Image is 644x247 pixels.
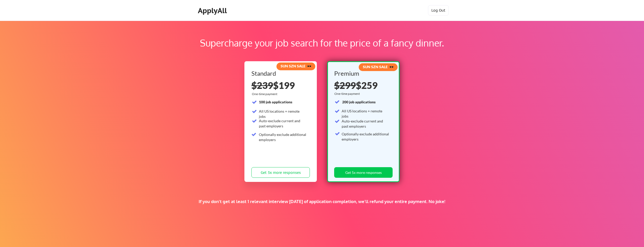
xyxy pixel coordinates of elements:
strong: 200 job applications [342,100,376,104]
button: Get 3x more responses [251,167,310,178]
div: Optionally exclude additional employers [342,132,390,142]
div: Optionally exclude additional employers [259,132,307,142]
div: One-time payment [334,92,361,96]
button: Get 5x more responses [334,167,393,178]
s: $239 [251,80,273,91]
div: Auto-exclude current and past employers [259,118,307,128]
div: Premium [334,70,391,76]
strong: 100 job applications [259,100,292,104]
strong: SUN SZN SALE 🕶️ [281,64,311,68]
div: All US locations + remote jobs [259,109,307,119]
div: Supercharge your job search for the price of a fancy dinner. [33,36,611,50]
div: $199 [251,81,310,90]
button: Log Out [428,5,449,16]
s: $299 [334,80,356,91]
div: All US locations + remote jobs [342,109,390,119]
div: Standard [251,70,308,76]
div: If you don't get at least 1 relevant interview [DATE] of application completion, we'll refund you... [90,199,554,204]
strong: SUN SZN SALE 🕶️ [363,65,394,69]
div: ApplyAll [198,6,228,15]
div: Auto-exclude current and past employers [342,119,390,129]
div: $259 [334,81,391,90]
div: One-time payment [252,92,279,96]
